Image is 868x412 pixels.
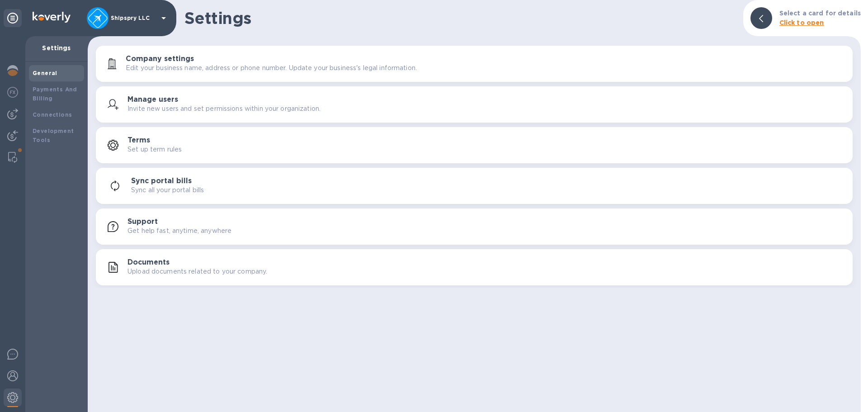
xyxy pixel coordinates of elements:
[127,218,158,226] h3: Support
[96,249,853,285] button: DocumentsUpload documents related to your company.
[779,19,824,26] b: Click to open
[96,208,853,245] button: SupportGet help fast, anytime, anywhere
[127,145,182,154] p: Set up term rules
[127,136,150,145] h3: Terms
[779,9,861,17] b: Select a card for details
[127,226,231,236] p: Get help fast, anytime, anywhere
[33,70,57,76] b: General
[96,168,853,204] button: Sync portal billsSync all your portal bills
[33,111,72,118] b: Connections
[96,46,853,82] button: Company settingsEdit your business name, address or phone number. Update your business's legal in...
[127,258,170,267] h3: Documents
[127,104,321,114] p: Invite new users and set permissions within your organization.
[127,267,267,276] p: Upload documents related to your company.
[7,87,18,98] img: Foreign exchange
[126,55,194,63] h3: Company settings
[33,43,80,52] p: Settings
[96,127,853,163] button: TermsSet up term rules
[96,86,853,123] button: Manage usersInvite new users and set permissions within your organization.
[131,185,204,195] p: Sync all your portal bills
[184,9,736,28] h1: Settings
[126,63,417,73] p: Edit your business name, address or phone number. Update your business's legal information.
[111,15,156,21] p: Shipspry LLC
[127,95,178,104] h3: Manage users
[131,177,192,185] h3: Sync portal bills
[33,128,74,143] b: Development Tools
[33,12,71,23] img: Logo
[33,86,77,102] b: Payments And Billing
